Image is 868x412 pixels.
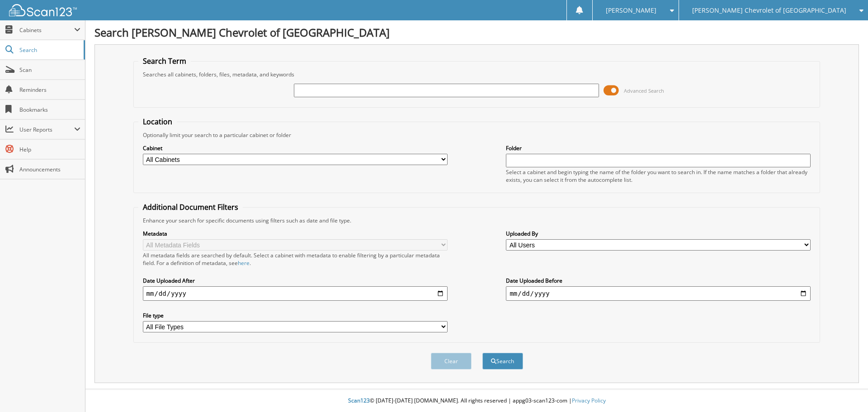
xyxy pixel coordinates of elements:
span: Reminders [19,86,80,94]
span: Scan123 [348,397,370,404]
span: Bookmarks [19,106,80,114]
span: Help [19,146,80,153]
input: start [143,286,448,301]
legend: Additional Document Filters [138,202,243,212]
label: Date Uploaded After [143,277,448,284]
label: Date Uploaded Before [506,277,811,284]
label: Metadata [143,230,448,237]
label: Uploaded By [506,230,811,237]
legend: Search Term [138,56,191,66]
img: scan123-logo-white.svg [9,4,77,16]
div: Searches all cabinets, folders, files, metadata, and keywords [138,71,816,78]
button: Search [482,353,523,369]
span: Scan [19,66,80,74]
div: © [DATE]-[DATE] [DOMAIN_NAME]. All rights reserved | appg03-scan123-com | [85,390,868,412]
button: Clear [431,353,472,369]
iframe: Chat Widget [823,369,868,412]
span: User Reports [19,126,74,133]
a: Privacy Policy [572,397,606,404]
a: here [238,259,250,267]
label: Cabinet [143,144,448,152]
div: Select a cabinet and begin typing the name of the folder you want to search in. If the name match... [506,168,811,184]
h1: Search [PERSON_NAME] Chevrolet of [GEOGRAPHIC_DATA] [94,25,859,40]
input: end [506,286,811,301]
span: Announcements [19,166,80,173]
span: Cabinets [19,26,74,34]
label: Folder [506,144,811,152]
legend: Location [138,117,177,127]
div: Optionally limit your search to a particular cabinet or folder [138,131,816,139]
label: File type [143,312,448,319]
span: Advanced Search [624,87,664,94]
span: [PERSON_NAME] [606,8,656,13]
div: All metadata fields are searched by default. Select a cabinet with metadata to enable filtering b... [143,251,448,267]
div: Enhance your search for specific documents using filters such as date and file type. [138,217,816,224]
span: Search [19,46,79,54]
span: [PERSON_NAME] Chevrolet of [GEOGRAPHIC_DATA] [692,8,846,13]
